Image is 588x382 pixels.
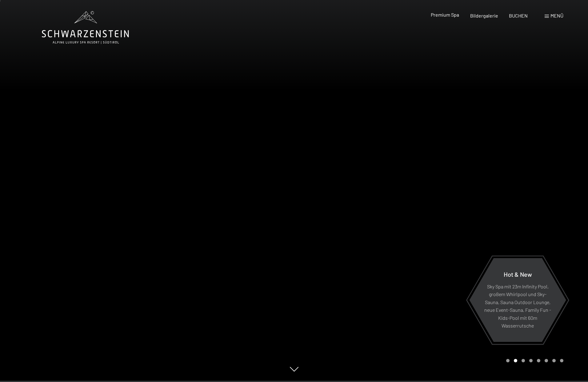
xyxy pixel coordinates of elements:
a: Premium Spa [431,12,459,18]
div: Carousel Page 3 [522,359,525,362]
span: Hot & New [504,270,532,278]
div: Carousel Pagination [504,359,563,362]
span: Menü [550,13,563,18]
div: Carousel Page 5 [537,359,540,362]
div: Carousel Page 7 [552,359,556,362]
a: Hot & New Sky Spa mit 23m Infinity Pool, großem Whirlpool und Sky-Sauna, Sauna Outdoor Lounge, ne... [469,258,566,342]
div: Carousel Page 6 [545,359,548,362]
div: Carousel Page 2 (Current Slide) [514,359,517,362]
div: Carousel Page 8 [560,359,563,362]
a: Bildergalerie [470,13,498,18]
p: Sky Spa mit 23m Infinity Pool, großem Whirlpool und Sky-Sauna, Sauna Outdoor Lounge, neue Event-S... [484,282,551,330]
div: Carousel Page 1 [506,359,510,362]
div: Carousel Page 4 [529,359,533,362]
a: BUCHEN [509,13,528,18]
